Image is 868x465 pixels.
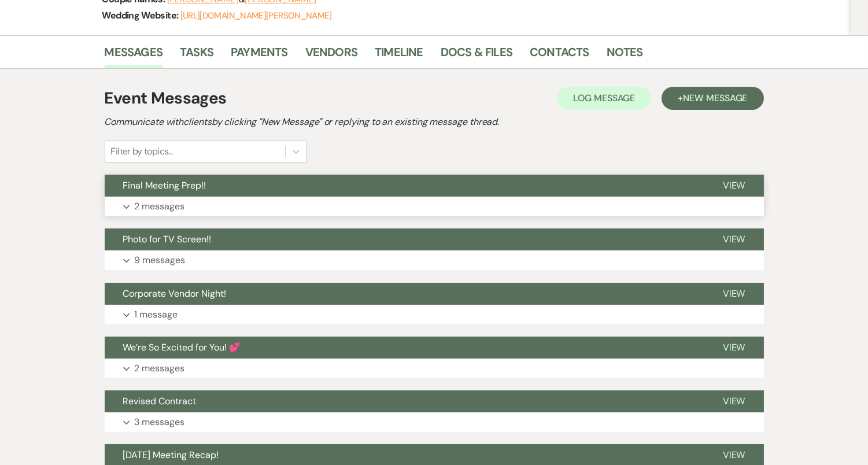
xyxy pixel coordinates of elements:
span: We’re So Excited for You! 💕 [123,341,241,353]
a: [URL][DOMAIN_NAME][PERSON_NAME] [180,10,332,21]
button: 2 messages [105,359,764,378]
button: We’re So Excited for You! 💕 [105,337,704,359]
span: View [723,395,745,407]
span: Photo for TV Screen!! [123,233,212,245]
span: Revised Contract [123,395,197,407]
span: View [723,449,745,461]
span: View [723,233,745,245]
a: Tasks [180,43,213,68]
button: Corporate Vendor Night! [105,283,704,305]
span: Log Message [573,92,635,104]
span: Wedding Website: [102,9,180,21]
button: View [704,390,764,412]
a: Docs & Files [441,43,512,68]
span: View [723,341,745,353]
button: 2 messages [105,197,764,216]
button: Final Meeting Prep!! [105,175,704,197]
a: Vendors [305,43,357,68]
p: 1 message [135,307,178,322]
span: View [723,179,745,191]
a: Timeline [375,43,423,68]
button: 9 messages [105,250,764,270]
button: 1 message [105,305,764,324]
a: Notes [607,43,643,68]
button: View [704,175,764,197]
span: Final Meeting Prep!! [123,179,206,191]
span: Corporate Vendor Night! [123,287,227,300]
h1: Event Messages [105,86,227,110]
div: Filter by topics... [111,145,173,158]
button: Log Message [557,87,651,110]
button: View [704,283,764,305]
h2: Communicate with clients by clicking "New Message" or replying to an existing message thread. [105,115,764,129]
a: Payments [231,43,288,68]
button: View [704,337,764,359]
p: 2 messages [135,361,185,376]
span: New Message [683,92,747,104]
span: [DATE] Meeting Recap! [123,449,219,461]
button: +New Message [662,87,763,110]
p: 2 messages [135,199,185,214]
span: View [723,287,745,300]
button: View [704,228,764,250]
button: 3 messages [105,412,764,432]
p: 3 messages [135,415,185,430]
a: Contacts [530,43,589,68]
p: 9 messages [135,253,186,268]
button: Revised Contract [105,390,704,412]
button: Photo for TV Screen!! [105,228,704,250]
a: Messages [105,43,163,68]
